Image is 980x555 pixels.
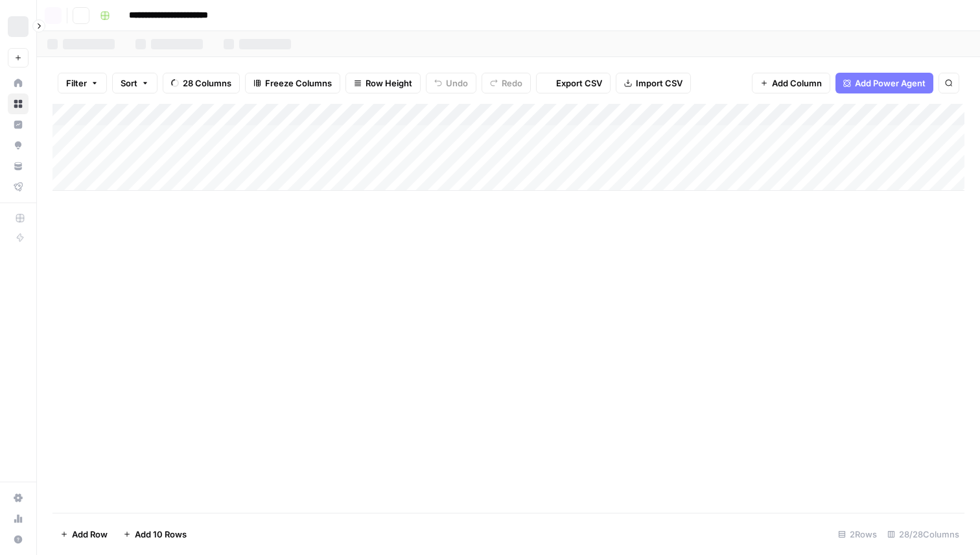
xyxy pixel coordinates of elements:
[8,487,29,508] a: Settings
[183,77,231,90] span: 28 Columns
[8,177,29,197] a: Flightpath
[8,114,29,135] a: Insights
[8,73,29,93] a: Home
[752,73,830,93] button: Add Column
[8,508,29,529] a: Usage
[112,73,157,93] button: Sort
[833,524,882,545] div: 2 Rows
[835,73,933,93] button: Add Power Agent
[8,529,29,550] button: Help + Support
[426,73,476,93] button: Undo
[8,156,29,177] a: Your Data
[66,77,87,90] span: Filter
[366,77,412,90] span: Row Height
[882,524,964,545] div: 28/28 Columns
[772,77,822,90] span: Add Column
[52,524,115,545] button: Add Row
[556,77,602,90] span: Export CSV
[135,528,187,541] span: Add 10 Rows
[536,73,611,93] button: Export CSV
[121,77,137,90] span: Sort
[616,73,691,93] button: Import CSV
[245,73,340,93] button: Freeze Columns
[8,135,29,156] a: Opportunities
[8,93,29,114] a: Browse
[345,73,421,93] button: Row Height
[58,73,107,93] button: Filter
[446,77,468,90] span: Undo
[72,528,108,541] span: Add Row
[502,77,522,90] span: Redo
[482,73,531,93] button: Redo
[163,73,240,93] button: 28 Columns
[855,77,926,90] span: Add Power Agent
[115,524,194,545] button: Add 10 Rows
[636,77,682,90] span: Import CSV
[265,77,332,90] span: Freeze Columns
